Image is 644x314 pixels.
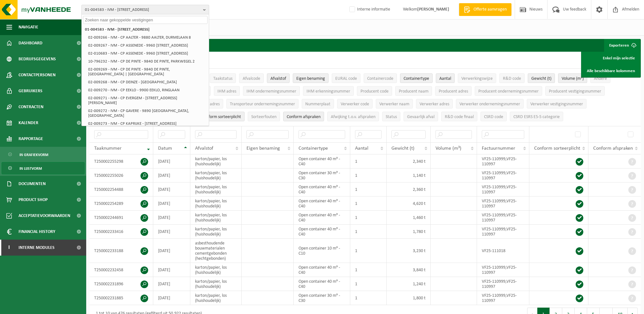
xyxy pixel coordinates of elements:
[190,168,242,183] td: karton/papier, los (huishoudelijk)
[527,99,587,108] button: Verwerker vestigingsnummerVerwerker vestigingsnummer: Activate to sort
[153,277,190,291] td: [DATE]
[459,102,520,107] span: Verwerker ondernemingsnummer
[153,154,190,168] td: [DATE]
[19,192,48,208] span: Product Shop
[590,73,610,83] button: AndereAndere: Activate to sort
[475,86,542,96] button: Producent ondernemingsnummerProducent ondernemingsnummer: Activate to sort
[190,154,242,168] td: karton/papier, los (huishoudelijk)
[477,225,529,239] td: VF25-110999,VF25-110997
[534,146,580,151] span: Conform sorteerplicht
[400,73,433,83] button: ContainertypeContainertype: Activate to sort
[294,263,350,277] td: Open container 40 m³ - C40
[355,146,368,151] span: Aantal
[89,291,153,305] td: T250002231885
[503,76,521,81] span: R&D code
[387,183,431,197] td: 2,360 t
[367,76,393,81] span: Containercode
[477,197,529,211] td: VF25-110999,VF25-110997
[435,86,472,96] button: Producent adresProducent adres: Activate to sort
[478,89,539,94] span: Producent ondernemingsnummer
[190,211,242,225] td: karton/papier, los (huishoudelijk)
[331,115,375,119] span: Afwijking t.o.v. afspraken
[499,73,525,83] button: R&D codeR&amp;D code: Activate to sort
[6,240,12,256] span: I
[19,176,46,192] span: Documenten
[267,73,290,83] button: AfvalstofAfvalstof: Activate to sort
[399,89,428,94] span: Producent naam
[86,78,208,86] li: 02-009268 - IVM - CP DEINZE - [GEOGRAPHIC_DATA]
[582,52,640,64] a: Enkel mijn selectie
[477,277,529,291] td: VF25-110999,VF25-110997
[2,148,85,161] a: In grafiekvorm
[89,211,153,225] td: T250002244691
[395,86,432,96] button: Producent naamProducent naam: Activate to sort
[549,89,601,94] span: Producent vestigingsnummer
[19,51,56,67] span: Bedrijfsgegevens
[248,112,280,121] button: SorteerfoutenSorteerfouten: Activate to sort
[217,89,236,94] span: IHM adres
[214,86,240,96] button: IHM adresIHM adres: Activate to sort
[296,76,325,81] span: Eigen benaming
[85,5,201,15] span: 01-004583 - IVM - [STREET_ADDRESS]
[202,115,241,119] span: Conform sorteerplicht
[213,76,232,81] span: Taakstatus
[417,7,449,12] strong: [PERSON_NAME]
[305,102,330,107] span: Nummerplaat
[404,112,438,121] button: Gevaarlijk afval : Activate to sort
[337,99,373,108] button: Verwerker codeVerwerker code: Activate to sort
[86,41,208,49] li: 02-009267 - IVM - CP ASSENEDE - 9960 [STREET_ADDRESS]
[562,76,584,81] span: Volume (m³)
[243,86,300,96] button: IHM ondernemingsnummerIHM ondernemingsnummer: Activate to sort
[387,263,431,277] td: 3,840 t
[153,263,190,277] td: [DATE]
[89,168,153,183] td: T250002255026
[19,83,42,99] span: Gebruikers
[477,263,529,277] td: VF25-110999,VF25-110997
[19,115,38,131] span: Kalender
[19,35,42,51] span: Dashboard
[604,39,640,52] button: Exporteren
[436,146,461,151] span: Volume (m³)
[294,183,350,197] td: Open container 40 m³ - C40
[458,73,496,83] button: VerwerkingswijzeVerwerkingswijze: Activate to sort
[86,49,208,57] li: 02-010683 - IVM - CP ASSENEDE - 9960 [STREET_ADDRESS]
[2,162,85,174] a: In lijstvorm
[382,112,400,121] button: StatusStatus: Activate to sort
[477,154,529,168] td: VF25-110999,VF25-110997
[153,183,190,197] td: [DATE]
[243,76,260,81] span: Afvalcode
[294,239,350,263] td: Open container 10 m³ - C10
[294,211,350,225] td: Open container 40 m³ - C40
[89,154,153,168] td: T250002255298
[387,291,431,305] td: 1,800 t
[89,239,153,263] td: T250002233188
[461,76,493,81] span: Verwerkingswijze
[307,89,350,94] span: IHM erkenningsnummer
[376,99,413,108] button: Verwerker naamVerwerker naam: Activate to sort
[387,239,431,263] td: 3,230 t
[89,263,153,277] td: T250002232458
[226,99,299,108] button: Transporteur ondernemingsnummerTransporteur ondernemingsnummer : Activate to sort
[348,5,390,14] label: Interne informatie
[294,154,350,168] td: Open container 40 m³ - C40
[19,149,48,161] span: In grafiekvorm
[477,211,529,225] td: VF25-110999,VF25-110997
[83,16,208,24] input: Zoeken naar gekoppelde vestigingen
[484,115,503,119] span: CSRD code
[364,73,397,83] button: ContainercodeContainercode: Activate to sort
[407,115,435,119] span: Gevaarlijk afval
[294,225,350,239] td: Open container 40 m³ - C40
[153,239,190,263] td: [DATE]
[210,73,236,83] button: TaakstatusTaakstatus: Activate to sort
[477,168,529,183] td: VF25-110999,VF25-110997
[391,146,414,151] span: Gewicht (t)
[477,239,529,263] td: VF25-111018
[89,225,153,239] td: T250002233416
[190,239,242,263] td: asbesthoudende bouwmaterialen cementgebonden (hechtgebonden)
[158,146,172,151] span: Datum
[350,291,387,305] td: 1
[153,291,190,305] td: [DATE]
[379,102,409,107] span: Verwerker naam
[545,86,605,96] button: Producent vestigingsnummerProducent vestigingsnummer: Activate to sort
[86,120,208,128] li: 02-009273 - IVM - CP KAPRIJKE - [STREET_ADDRESS]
